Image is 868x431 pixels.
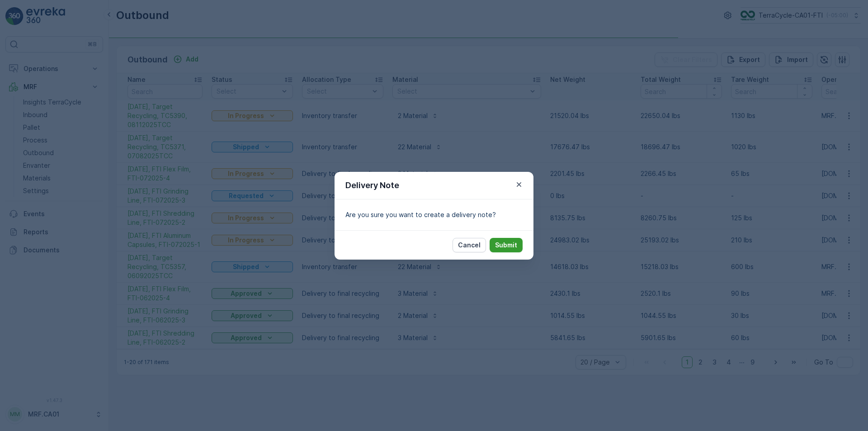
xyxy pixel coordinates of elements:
[453,238,486,252] button: Cancel
[490,238,523,252] button: Submit
[458,241,481,250] p: Cancel
[495,241,517,250] p: Submit
[345,210,523,219] p: Are you sure you want to create a delivery note?
[345,179,399,192] p: Delivery Note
